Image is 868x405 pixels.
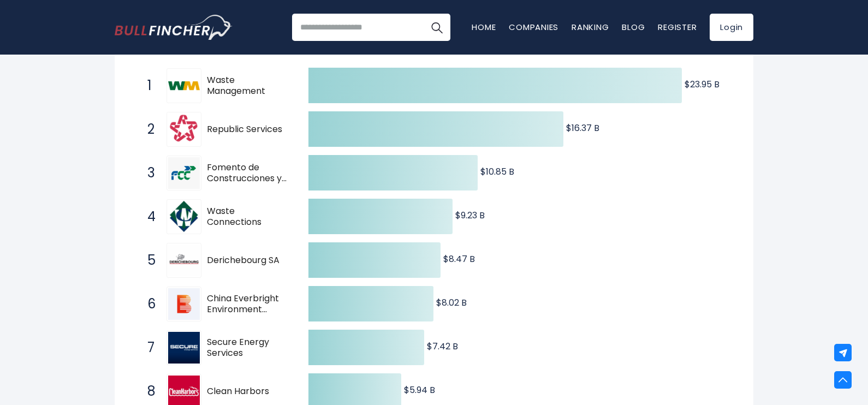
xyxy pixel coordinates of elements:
[168,201,200,233] img: Waste Connections
[480,165,514,178] text: $10.85 B
[168,70,200,102] img: Waste Management
[142,251,153,270] span: 5
[404,384,435,396] text: $5.94 B
[142,120,153,139] span: 2
[142,76,153,95] span: 1
[207,75,289,98] span: Waste Management
[168,288,200,320] img: China Everbright Environment Group
[142,382,153,401] span: 8
[566,122,599,134] text: $16.37 B
[142,338,153,357] span: 7
[207,206,289,229] span: Waste Connections
[115,15,233,40] img: Bullfincher logo
[423,14,450,41] button: Search
[710,14,753,41] a: Login
[207,386,289,397] span: Clean Harbors
[572,21,609,33] a: Ranking
[168,332,200,364] img: Secure Energy Services
[168,245,200,276] img: Derichebourg SA
[509,21,558,33] a: Companies
[168,114,200,145] img: Republic Services
[207,337,289,360] span: Secure Energy Services
[622,21,645,33] a: Blog
[436,296,467,309] text: $8.02 B
[142,295,153,313] span: 6
[142,164,153,182] span: 3
[115,15,232,40] a: Go to homepage
[207,255,289,266] span: Derichebourg SA
[443,253,475,265] text: $8.47 B
[472,21,496,33] a: Home
[658,21,697,33] a: Register
[207,124,289,135] span: Republic Services
[207,293,289,316] span: China Everbright Environment Group
[207,162,289,185] span: Fomento de Construcciones y Contratas
[455,209,485,222] text: $9.23 B
[142,207,153,226] span: 4
[427,340,458,353] text: $7.42 B
[168,157,200,189] img: Fomento de Construcciones y Contratas
[685,78,720,91] text: $23.95 B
